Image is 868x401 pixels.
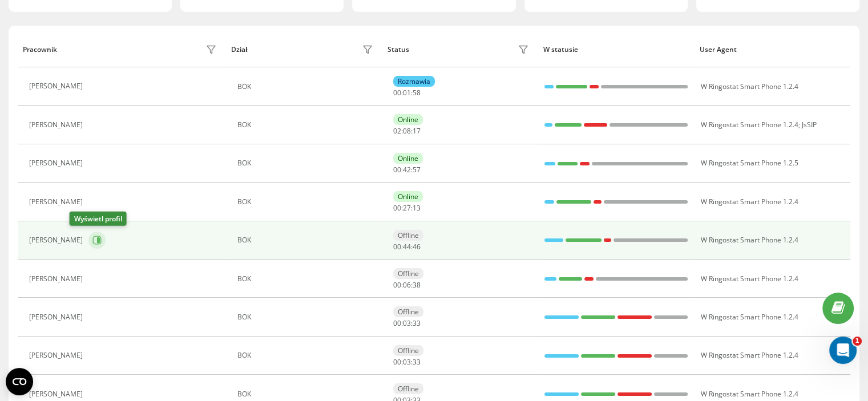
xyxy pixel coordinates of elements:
[700,120,798,129] span: W Ringostat Smart Phone 1.2.4
[543,46,689,54] div: W statusie
[403,357,411,367] span: 03
[237,159,376,167] div: BOK
[237,390,376,398] div: BOK
[413,88,421,98] span: 58
[237,351,376,359] div: BOK
[393,357,401,367] span: 00
[413,203,421,213] span: 13
[413,357,421,367] span: 33
[403,88,411,98] span: 01
[70,212,127,226] div: Wyświetl profil
[413,318,421,328] span: 33
[393,268,423,279] div: Offline
[801,120,816,129] span: JsSIP
[700,389,798,399] span: W Ringostat Smart Phone 1.2.4
[387,46,409,54] div: Status
[393,243,421,251] div: : :
[403,242,411,252] span: 44
[700,158,798,168] span: W Ringostat Smart Phone 1.2.5
[29,121,86,129] div: [PERSON_NAME]
[393,319,421,327] div: : :
[393,242,401,252] span: 00
[29,82,86,90] div: [PERSON_NAME]
[393,76,435,87] div: Rozmawia
[403,318,411,328] span: 03
[700,312,798,322] span: W Ringostat Smart Phone 1.2.4
[700,274,798,283] span: W Ringostat Smart Phone 1.2.4
[231,46,247,54] div: Dział
[29,313,86,321] div: [PERSON_NAME]
[393,114,423,125] div: Online
[413,165,421,175] span: 57
[393,306,423,317] div: Offline
[413,280,421,290] span: 38
[393,230,423,241] div: Offline
[393,191,423,202] div: Online
[23,46,57,54] div: Pracownik
[413,126,421,136] span: 17
[237,121,376,129] div: BOK
[393,88,401,98] span: 00
[403,280,411,290] span: 06
[393,89,421,97] div: : :
[413,242,421,252] span: 46
[237,198,376,206] div: BOK
[700,46,845,54] div: User Agent
[393,203,401,213] span: 00
[29,390,86,398] div: [PERSON_NAME]
[393,204,421,212] div: : :
[829,337,857,364] iframe: Intercom live chat
[403,203,411,213] span: 27
[393,358,421,366] div: : :
[6,368,33,395] button: Open CMP widget
[700,350,798,360] span: W Ringostat Smart Phone 1.2.4
[700,82,798,91] span: W Ringostat Smart Phone 1.2.4
[393,165,401,175] span: 00
[403,126,411,136] span: 08
[237,275,376,283] div: BOK
[393,383,423,394] div: Offline
[700,197,798,206] span: W Ringostat Smart Phone 1.2.4
[29,351,86,359] div: [PERSON_NAME]
[29,198,86,206] div: [PERSON_NAME]
[237,236,376,244] div: BOK
[393,153,423,164] div: Online
[853,337,862,346] span: 1
[237,313,376,321] div: BOK
[393,345,423,356] div: Offline
[393,126,401,136] span: 02
[393,127,421,135] div: : :
[29,275,86,283] div: [PERSON_NAME]
[393,281,421,289] div: : :
[403,165,411,175] span: 42
[393,280,401,290] span: 00
[393,318,401,328] span: 00
[29,159,86,167] div: [PERSON_NAME]
[237,83,376,91] div: BOK
[393,166,421,174] div: : :
[29,236,86,244] div: [PERSON_NAME]
[700,235,798,245] span: W Ringostat Smart Phone 1.2.4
